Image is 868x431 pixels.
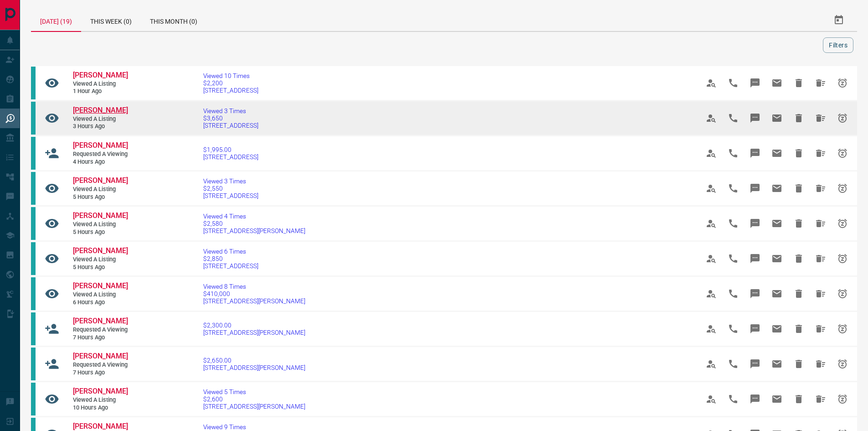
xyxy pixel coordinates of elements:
span: Snooze [832,107,853,129]
div: condos.ca [31,348,36,380]
span: [STREET_ADDRESS] [203,122,258,129]
span: Call [722,248,744,270]
span: Message [744,142,766,164]
div: condos.ca [31,207,36,240]
span: Hide [788,213,810,234]
span: View Profile [700,283,722,305]
span: 5 hours ago [73,193,128,201]
span: Email [766,142,788,164]
span: Message [744,248,766,270]
span: Viewed 3 Times [203,177,258,185]
span: [PERSON_NAME] [73,387,128,395]
span: $3,650 [203,114,258,122]
span: Email [766,318,788,340]
span: 3 hours ago [73,123,128,130]
div: condos.ca [31,312,36,345]
span: View Profile [700,142,722,164]
span: Hide All from John Lee [810,107,832,129]
div: This Week (0) [81,9,141,31]
span: $2,850 [203,255,258,262]
span: Call [722,318,744,340]
span: [PERSON_NAME] [73,176,128,185]
span: 7 hours ago [73,334,128,342]
span: View Profile [700,72,722,94]
span: Requested a Viewing [73,326,128,334]
span: Email [766,107,788,129]
span: Hide All from Jennifer Griffin [810,318,832,340]
span: [STREET_ADDRESS] [203,87,258,94]
span: Hide All from Alisa Nguyen [810,283,832,305]
span: $2,580 [203,220,305,227]
span: $2,300.00 [203,322,305,329]
span: 5 hours ago [73,228,128,236]
span: Hide All from Alexander Cardenas Fernandez [810,388,832,410]
span: Message [744,318,766,340]
span: [STREET_ADDRESS] [203,153,258,161]
span: Hide [788,248,810,270]
span: [PERSON_NAME] [73,317,128,325]
div: condos.ca [31,383,36,415]
span: Snooze [832,142,853,164]
span: Hide All from Ayesha Irfan [810,248,832,270]
span: Viewed 8 Times [203,283,305,290]
a: Viewed 5 Times$2,600[STREET_ADDRESS][PERSON_NAME] [203,388,305,410]
span: Email [766,388,788,410]
span: View Profile [700,107,722,129]
span: [STREET_ADDRESS] [203,192,258,199]
a: $2,300.00[STREET_ADDRESS][PERSON_NAME] [203,322,305,336]
span: 4 hours ago [73,158,128,166]
span: [PERSON_NAME] [73,246,128,255]
span: $1,995.00 [203,146,258,153]
span: Snooze [832,72,853,94]
span: Hide [788,388,810,410]
span: Requested a Viewing [73,361,128,369]
span: Hide [788,318,810,340]
span: [STREET_ADDRESS][PERSON_NAME] [203,297,305,305]
a: Viewed 6 Times$2,850[STREET_ADDRESS] [203,248,258,270]
span: $2,600 [203,395,305,403]
span: View Profile [700,213,722,234]
span: Email [766,72,788,94]
span: [PERSON_NAME] [73,422,128,431]
span: Snooze [832,248,853,270]
span: Snooze [832,388,853,410]
span: $2,550 [203,185,258,192]
span: View Profile [700,318,722,340]
span: Message [744,177,766,199]
span: [PERSON_NAME] [73,141,128,150]
span: Snooze [832,283,853,305]
span: Viewed 9 Times [203,423,281,431]
div: [DATE] (19) [31,9,81,32]
span: Call [722,142,744,164]
span: Snooze [832,177,853,199]
button: Select Date Range [828,9,850,31]
span: Hide [788,177,810,199]
a: Viewed 3 Times$3,650[STREET_ADDRESS] [203,107,258,129]
span: Call [722,107,744,129]
span: [PERSON_NAME] [73,106,128,114]
span: [PERSON_NAME] [73,352,128,360]
span: Snooze [832,213,853,234]
span: Hide [788,353,810,375]
span: Email [766,353,788,375]
span: Call [722,283,744,305]
span: View Profile [700,353,722,375]
span: Viewed a Listing [73,80,128,88]
a: [PERSON_NAME] [73,71,128,80]
span: Call [722,72,744,94]
span: 6 hours ago [73,299,128,306]
span: Hide All from Jimin Lee [810,142,832,164]
span: Viewed a Listing [73,256,128,264]
span: 5 hours ago [73,264,128,271]
button: Filters [823,37,853,53]
span: Hide [788,72,810,94]
a: $2,650.00[STREET_ADDRESS][PERSON_NAME] [203,357,305,371]
span: Viewed a Listing [73,221,128,228]
span: Email [766,213,788,234]
span: Requested a Viewing [73,151,128,158]
span: Call [722,353,744,375]
span: Email [766,248,788,270]
span: Hide All from Jennifer Griffin [810,353,832,375]
span: Message [744,353,766,375]
span: Call [722,213,744,234]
